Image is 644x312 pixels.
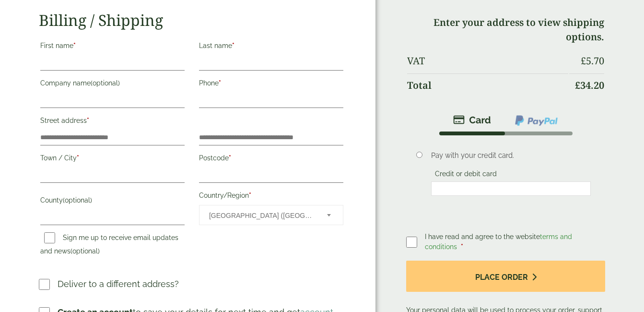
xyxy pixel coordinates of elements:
[425,233,572,251] span: I have read and agree to the website
[514,114,559,127] img: ppcp-gateway.png
[249,192,251,199] abbr: required
[407,49,568,72] th: VAT
[453,114,491,126] img: stripe.png
[40,114,185,130] label: Street address
[87,117,89,124] abbr: required
[40,39,185,55] label: First name
[434,184,588,193] iframe: Secure card payment input frame
[63,196,92,204] span: (optional)
[40,234,178,258] label: Sign me up to receive email updates and news
[91,79,120,87] span: (optional)
[461,243,463,251] abbr: required
[575,79,580,92] span: £
[407,11,604,48] td: Enter your address to view shipping options.
[581,54,586,67] span: £
[581,54,604,67] bdi: 5.70
[40,76,185,93] label: Company name
[73,42,76,49] abbr: required
[431,150,591,161] p: Pay with your credit card.
[199,151,343,168] label: Postcode
[199,39,343,55] label: Last name
[40,151,185,168] label: Town / City
[219,79,221,87] abbr: required
[44,232,55,243] input: Sign me up to receive email updates and news(optional)
[199,189,343,205] label: Country/Region
[77,154,79,162] abbr: required
[407,73,568,97] th: Total
[209,205,314,226] span: United Kingdom (UK)
[70,247,100,255] span: (optional)
[232,42,234,49] abbr: required
[40,193,185,210] label: County
[199,205,343,225] span: Country/Region
[58,277,179,290] p: Deliver to a different address?
[431,170,501,180] label: Credit or debit card
[199,76,343,93] label: Phone
[39,11,345,29] h2: Billing / Shipping
[406,261,605,292] button: Place order
[575,79,604,92] bdi: 34.20
[229,154,231,162] abbr: required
